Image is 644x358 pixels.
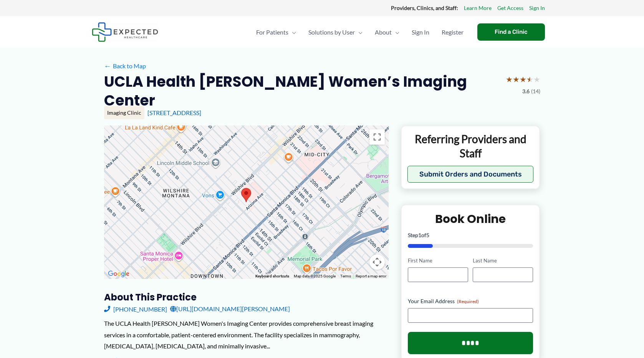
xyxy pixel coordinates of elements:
[104,291,389,303] h3: About this practice
[106,269,131,279] a: Open this area in Google Maps (opens a new window)
[104,303,167,315] a: [PHONE_NUMBER]
[106,269,131,279] img: Google
[408,297,533,305] label: Your Email Address
[294,274,336,278] span: Map data ©2025 Google
[477,23,545,41] a: Find a Clinic
[526,72,533,86] span: ★
[255,274,289,279] button: Keyboard shortcuts
[369,254,385,270] button: Map camera controls
[464,3,492,13] a: Learn More
[408,233,533,238] p: Step of
[340,274,351,278] a: Terms (opens in new tab)
[369,129,385,145] button: Toggle fullscreen view
[408,211,533,226] h2: Book Online
[302,19,369,46] a: Solutions by UserMenu Toggle
[391,5,458,11] strong: Providers, Clinics, and Staff:
[407,132,534,160] p: Referring Providers and Staff
[104,318,389,352] div: The UCLA Health [PERSON_NAME] Women's Imaging Center provides comprehensive breast imaging servic...
[506,72,513,86] span: ★
[418,232,421,238] span: 1
[408,257,468,264] label: First Name
[392,19,399,46] span: Menu Toggle
[308,19,355,46] span: Solutions by User
[92,22,158,42] img: Expected Healthcare Logo - side, dark font, small
[369,19,406,46] a: AboutMenu Toggle
[473,257,533,264] label: Last Name
[513,72,520,86] span: ★
[375,19,392,46] span: About
[250,19,470,46] nav: Primary Site Navigation
[442,19,464,46] span: Register
[356,274,386,278] a: Report a map error
[288,19,296,46] span: Menu Toggle
[147,109,201,116] a: [STREET_ADDRESS]
[355,19,363,46] span: Menu Toggle
[520,72,526,86] span: ★
[412,19,429,46] span: Sign In
[533,72,540,86] span: ★
[529,3,545,13] a: Sign In
[256,19,288,46] span: For Patients
[457,299,479,304] span: (Required)
[426,232,429,238] span: 5
[406,19,435,46] a: Sign In
[250,19,302,46] a: For PatientsMenu Toggle
[104,106,144,119] div: Imaging Clinic
[435,19,470,46] a: Register
[522,86,530,96] span: 3.6
[497,3,523,13] a: Get Access
[104,62,111,69] span: ←
[104,60,146,72] a: ←Back to Map
[531,86,540,96] span: (14)
[104,72,500,110] h2: UCLA Health [PERSON_NAME] Women’s Imaging Center
[407,166,534,183] button: Submit Orders and Documents
[170,303,290,315] a: [URL][DOMAIN_NAME][PERSON_NAME]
